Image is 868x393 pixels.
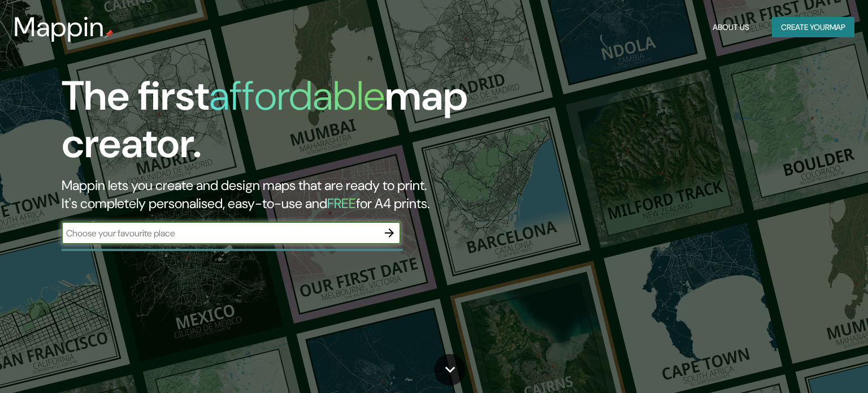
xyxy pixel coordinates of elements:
h3: Mappin [14,11,105,43]
button: Create yourmap [772,17,854,38]
button: About Us [708,17,754,38]
h1: affordable [209,70,385,122]
img: mappin-pin [105,29,114,38]
input: Choose your favourite place [62,227,378,240]
h1: The first map creator. [62,72,496,176]
h2: Mappin lets you create and design maps that are ready to print. It's completely personalised, eas... [62,176,496,213]
h5: FREE [327,195,356,212]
